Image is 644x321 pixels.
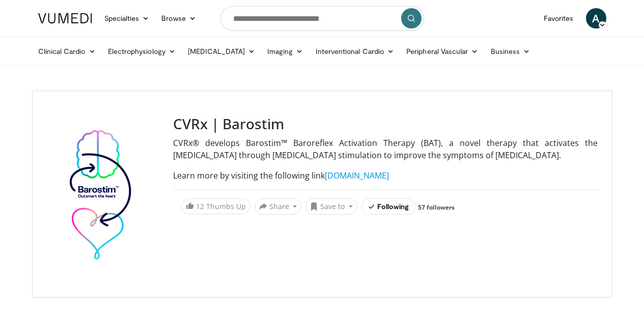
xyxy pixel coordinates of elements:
button: Save to [305,198,357,215]
a: [MEDICAL_DATA] [182,41,261,62]
button: Following [361,198,416,215]
a: Business [485,41,537,62]
a: 12 Thumbs Up [181,198,250,214]
input: Search topics, interventions [220,6,424,31]
a: Peripheral Vascular [400,41,484,62]
a: Clinical Cardio [32,41,102,62]
img: VuMedi Logo [38,13,92,23]
a: Specialties [98,8,156,28]
p: Learn more by visiting the following link [173,169,598,182]
a: Favorites [538,8,580,28]
p: CVRx® develops Barostim™ Baroreflex Activation Therapy (BAT), a novel therapy that activates the ... [173,137,598,161]
a: Browse [155,8,202,28]
a: [DOMAIN_NAME] [325,170,389,181]
a: Interventional Cardio [310,41,401,62]
span: 12 [196,201,204,211]
a: A [586,8,606,28]
a: Imaging [261,41,310,62]
a: Electrophysiology [102,41,182,62]
a: 57 followers [418,203,455,212]
h3: CVRx | Barostim [173,115,598,133]
button: Share [255,198,302,215]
